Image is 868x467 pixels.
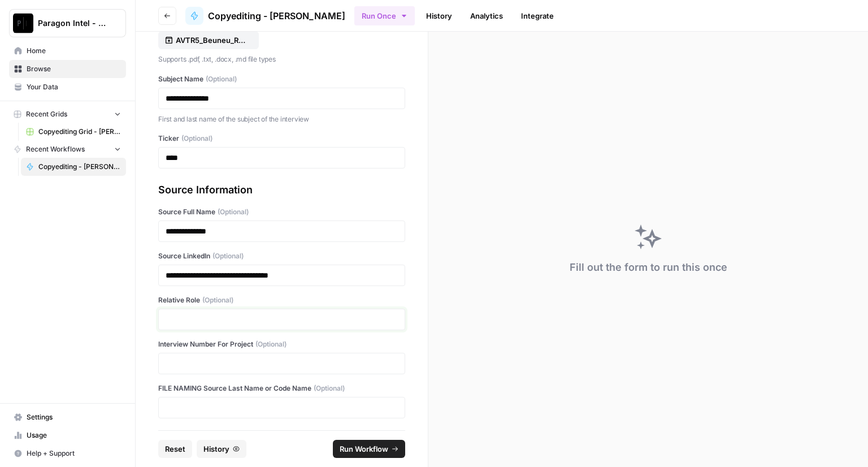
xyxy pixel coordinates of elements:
button: Run Workflow [333,440,405,458]
a: Settings [9,408,126,426]
span: Browse [27,64,121,74]
span: Paragon Intel - Copyediting [38,18,106,29]
span: Copyediting - [PERSON_NAME] [38,162,121,172]
span: Run Workflow [340,443,388,455]
label: Subject Name [158,74,405,84]
button: Workspace: Paragon Intel - Copyediting [9,9,126,37]
button: Help + Support [9,444,126,462]
span: (Optional) [181,133,212,144]
p: First and last name of the subject of the interview [158,114,405,125]
a: Home [9,42,126,60]
span: Recent Workflows [26,144,85,154]
a: Copyediting Grid - [PERSON_NAME] [21,123,126,141]
button: AVTR5_Beuneu_Raw Transcript.docx [158,31,259,49]
div: Fill out the form to run this once [570,260,727,275]
div: Source Information [158,182,405,198]
p: AVTR5_Beuneu_Raw Transcript.docx [176,34,248,46]
span: (Optional) [218,207,249,217]
span: Usage [27,430,121,440]
span: Recent Grids [26,109,67,119]
button: Recent Workflows [9,141,126,158]
span: Your Data [27,82,121,92]
label: Relative Role [158,295,405,305]
span: (Optional) [255,339,287,349]
a: Your Data [9,78,126,96]
button: History [197,440,246,458]
span: Reset [165,443,185,455]
span: (Optional) [212,251,244,261]
label: FILE NAMING Source Last Name or Code Name [158,383,405,394]
button: Reset [158,440,192,458]
span: (Optional) [206,74,237,84]
span: Copyediting - [PERSON_NAME] [208,9,345,23]
a: Copyediting - [PERSON_NAME] [185,7,345,25]
span: Home [27,46,121,56]
span: Settings [27,412,121,422]
label: Source Full Name [158,207,405,217]
label: Source LinkedIn [158,251,405,261]
span: Help + Support [27,448,121,459]
a: Browse [9,60,126,78]
label: Ticker [158,133,405,144]
label: Interview Number For Project [158,339,405,349]
span: (Optional) [314,383,345,394]
a: Copyediting - [PERSON_NAME] [21,158,126,176]
a: Analytics [463,7,510,25]
span: History [203,443,229,455]
a: Integrate [514,7,561,25]
span: (Optional) [202,295,233,305]
button: Run Once [354,6,415,25]
button: Recent Grids [9,106,126,123]
p: Supports .pdf, .txt, .docx, .md file types [158,54,405,65]
span: Copyediting Grid - [PERSON_NAME] [38,127,121,137]
img: Paragon Intel - Copyediting Logo [13,13,33,33]
a: Usage [9,426,126,444]
a: History [419,7,459,25]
